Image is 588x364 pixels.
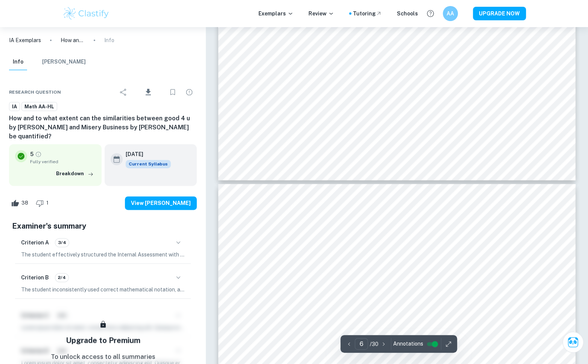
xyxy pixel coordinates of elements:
span: Annotations [393,340,423,348]
button: Breakdown [54,168,96,179]
button: View [PERSON_NAME] [125,196,197,210]
p: Info [104,36,114,44]
button: Ask Clai [562,332,583,353]
div: Report issue [182,85,197,100]
a: Math AA-HL [21,102,57,111]
div: This exemplar is based on the current syllabus. Feel free to refer to it for inspiration/ideas wh... [126,160,171,168]
div: Download [132,82,164,102]
span: Math AA-HL [22,103,57,111]
button: Help and Feedback [424,7,437,20]
h6: Criterion B [21,273,49,282]
span: Fully verified [30,158,96,165]
p: To unlock access to all summaries [51,352,155,362]
a: Tutoring [353,9,382,18]
span: Current Syllabus [126,160,171,168]
img: Clastify logo [62,6,110,21]
h6: How and to what extent can the similarities between good 4 u by [PERSON_NAME] and Misery Business... [9,114,197,141]
div: Share [116,85,131,100]
a: Schools [397,9,418,18]
button: UPGRADE NOW [473,7,526,20]
h6: Criterion A [21,238,49,247]
div: Like [9,197,32,209]
div: Dislike [34,197,53,209]
a: IA [9,102,20,111]
h6: [DATE] [126,150,165,158]
div: Bookmark [165,85,180,100]
p: 5 [30,150,33,158]
button: Info [9,54,27,70]
a: IA Exemplars [9,36,41,44]
h5: Upgrade to Premium [66,335,140,346]
p: How and to what extent can the similarities between good 4 u by [PERSON_NAME] and Misery Business... [61,36,85,44]
h6: AA [446,9,454,18]
p: The student inconsistently used correct mathematical notation, as evidenced by the inappropriate ... [21,285,185,294]
span: Research question [9,89,61,96]
p: / 30 [369,340,378,348]
button: [PERSON_NAME] [42,54,86,70]
h5: Examiner's summary [12,220,194,232]
span: 2/4 [55,274,68,281]
button: AA [443,6,458,21]
span: 38 [17,199,32,207]
a: Grade fully verified [35,151,42,158]
span: 1 [42,199,53,207]
p: The student effectively structured the Internal Assessment with clear sections, including an "Int... [21,250,185,259]
span: 3/4 [55,239,69,246]
span: IA [9,103,20,111]
p: Review [308,9,334,18]
p: Exemplars [258,9,293,18]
